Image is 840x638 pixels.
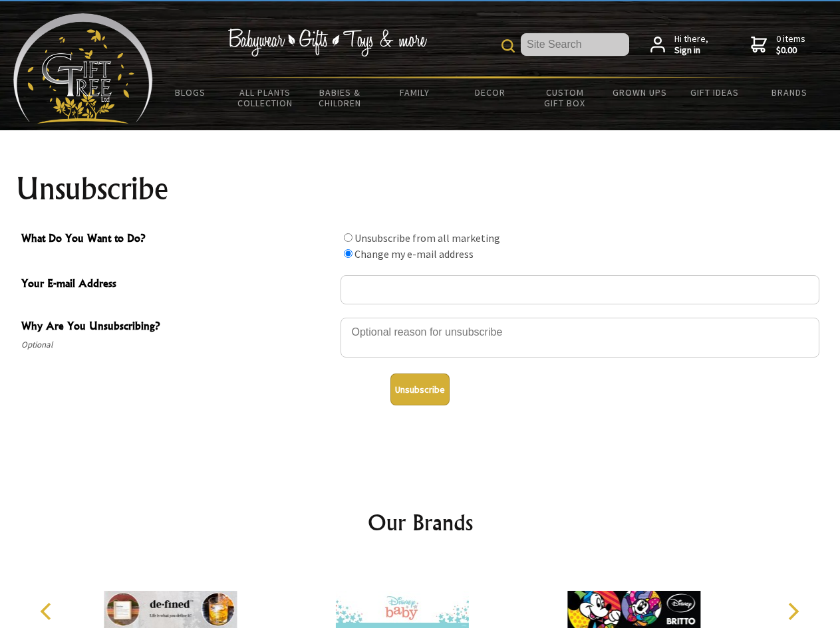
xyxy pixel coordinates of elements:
[776,45,805,56] strong: $0.00
[16,173,825,205] h1: Unsubscribe
[354,247,474,261] label: Change my e-mail address
[674,45,708,56] strong: Sign in
[354,231,500,245] label: Unsubscribe from all marketing
[390,373,450,405] button: Unsubscribe
[341,318,819,358] textarea: Why Are You Unsubscribing?
[776,33,805,56] span: 0 items
[21,230,334,249] span: What Do You Want to Do?
[344,249,352,258] input: What Do You Want to Do?
[33,597,63,626] button: Previous
[752,78,827,106] a: Brands
[501,39,515,53] img: product search
[674,33,708,56] span: Hi there,
[452,78,527,106] a: Decor
[650,33,708,56] a: Hi there,Sign in
[521,33,629,56] input: Site Search
[227,29,427,56] img: Babywear - Gifts - Toys & more
[21,337,334,353] span: Optional
[341,275,819,304] input: Your E-mail Address
[21,318,334,337] span: Why Are You Unsubscribing?
[677,78,752,106] a: Gift Ideas
[13,13,153,124] img: Babyware - Gifts - Toys and more...
[21,275,334,294] span: Your E-mail Address
[378,78,453,106] a: Family
[602,78,677,106] a: Grown Ups
[153,78,228,106] a: BLOGS
[27,506,814,538] h2: Our Brands
[778,597,807,626] button: Next
[303,78,378,117] a: Babies & Children
[751,33,805,56] a: 0 items$0.00
[344,233,352,242] input: What Do You Want to Do?
[527,78,603,117] a: Custom Gift Box
[228,78,303,117] a: All Plants Collection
